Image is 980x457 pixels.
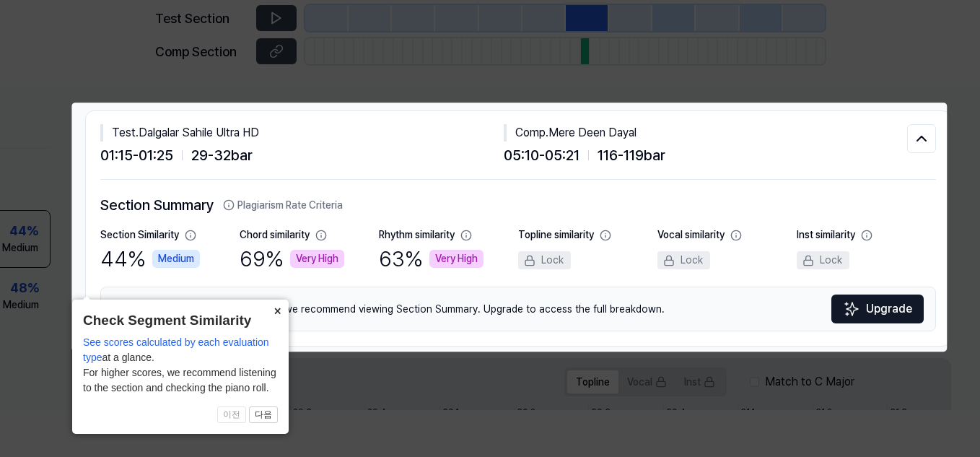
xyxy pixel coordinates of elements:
div: 69 % [240,243,344,275]
span: 05:10 - 05:21 [504,144,579,166]
div: Very High [429,250,484,268]
button: Plagiarism Rate Criteria [223,198,343,213]
div: 63 % [379,243,484,275]
div: Vocal similarity [657,227,725,243]
img: Sparkles [843,300,860,318]
div: Inst similarity [797,227,855,243]
div: Comp . Mere Deen Dayal [504,124,907,142]
div: Rhythm similarity [379,227,455,243]
div: Topline similarity [518,227,594,243]
h2: Section Summary [100,194,936,216]
div: Chord similarity [240,227,310,243]
div: Lock [797,251,849,269]
button: 다음 [249,406,278,424]
a: SparklesUpgrade [831,295,924,323]
div: at a glance. For higher scores, we recommend listening to the section and checking the piano roll. [83,335,278,396]
span: 01:15 - 01:25 [100,144,173,166]
span: 29 - 32 bar [191,144,253,166]
header: Check Segment Similarity [83,310,278,331]
button: Upgrade [831,295,924,323]
div: Lock [657,251,710,269]
div: Very High [290,250,344,268]
div: Medium [152,250,200,268]
span: See scores calculated by each evaluation type [83,336,269,363]
div: Test . Dalgalar Sahile Ultra HD [100,124,504,142]
button: Close [266,300,289,320]
div: 44 % [100,243,200,275]
div: Lock [518,251,571,269]
div: Section Similarity [100,227,179,243]
div: If you’d like a more detailed analysis, we recommend viewing Section Summary. Upgrade to access t... [100,287,936,331]
span: 116 - 119 bar [598,144,665,166]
